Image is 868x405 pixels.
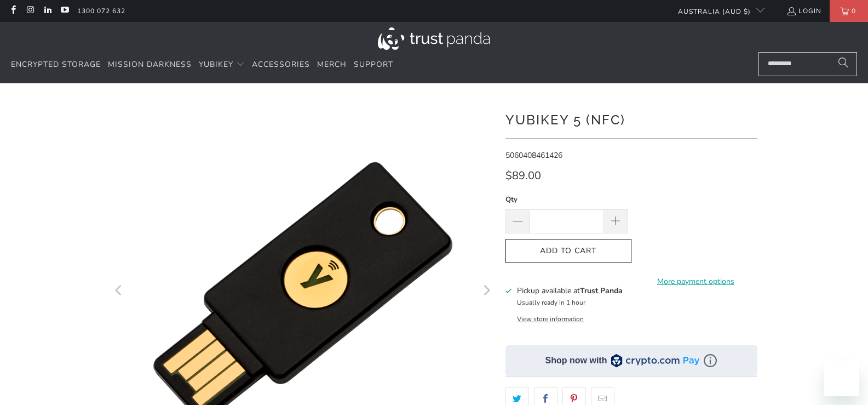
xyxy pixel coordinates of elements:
[252,52,310,78] a: Accessories
[545,355,607,367] div: Shop now with
[517,315,584,323] button: View store information
[354,59,393,70] span: Support
[517,298,585,307] small: Usually ready in 1 hour
[830,52,857,76] button: Search
[317,52,347,78] a: Merch
[517,247,620,256] span: Add to Cart
[505,108,757,130] h1: YubiKey 5 (NFC)
[43,7,52,15] a: Trust Panda Australia on LinkedIn
[378,27,490,50] img: Trust Panda Australia
[77,5,125,17] a: 1300 072 632
[786,5,821,17] a: Login
[505,193,628,206] label: Qty
[11,52,101,78] a: Encrypted Storage
[354,52,393,78] a: Support
[635,276,757,288] a: More payment options
[824,361,859,396] iframe: Mygtukas pranešimų langui paleisti
[505,239,631,264] button: Add to Cart
[11,59,101,70] span: Encrypted Storage
[25,7,35,15] a: Trust Panda Australia on Instagram
[8,7,18,15] a: Trust Panda Australia on Facebook
[11,52,393,78] nav: Translation missing: en.navigation.header.main_nav
[317,59,347,70] span: Merch
[505,168,541,183] span: $89.00
[758,52,857,76] input: Search...
[580,286,623,296] b: Trust Panda
[108,52,192,78] a: Mission Darkness
[505,150,562,161] span: 5060408461426
[199,52,245,78] summary: YubiKey
[517,285,623,296] h3: Pickup available at
[252,59,310,70] span: Accessories
[108,59,192,70] span: Mission Darkness
[60,7,69,15] a: Trust Panda Australia on YouTube
[199,59,233,70] span: YubiKey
